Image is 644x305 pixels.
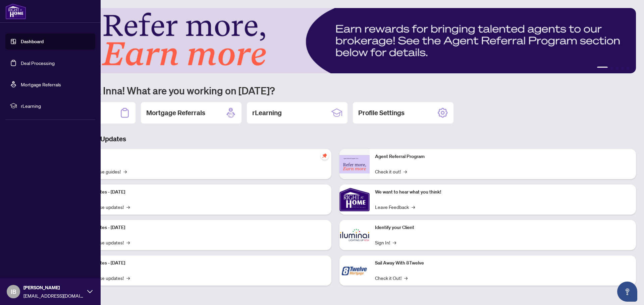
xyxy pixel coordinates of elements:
[404,168,407,175] span: →
[375,239,396,246] a: Sign In!→
[35,134,636,144] h3: Brokerage & Industry Updates
[70,188,326,196] p: Platform Updates - [DATE]
[11,287,16,296] span: IB
[610,67,613,69] button: 2
[126,203,130,211] span: →
[375,274,408,282] a: Check it Out!→
[404,274,408,282] span: →
[35,8,636,73] img: Slide 0
[375,224,631,231] p: Identify your Client
[339,155,370,173] img: Agent Referral Program
[23,292,84,299] span: [EMAIL_ADDRESS][DOMAIN_NAME]
[21,60,55,66] a: Deal Processing
[146,108,205,118] h2: Mortgage Referrals
[375,203,415,211] a: Leave Feedback→
[616,67,619,69] button: 3
[597,67,608,69] button: 1
[252,108,282,118] h2: rLearning
[375,153,631,160] p: Agent Referral Program
[123,168,127,175] span: →
[339,255,370,286] img: Sail Away With 8Twelve
[126,239,130,246] span: →
[339,184,370,215] img: We want to hear what you think!
[621,67,624,69] button: 4
[21,102,91,109] span: rLearning
[375,259,631,267] p: Sail Away With 8Twelve
[5,3,26,19] img: logo
[126,274,130,282] span: →
[21,81,61,87] a: Mortgage Referrals
[21,39,44,45] a: Dashboard
[70,153,326,160] p: Self-Help
[23,284,84,291] span: [PERSON_NAME]
[35,84,636,97] h1: Welcome back Inna! What are you working on [DATE]?
[339,220,370,250] img: Identify your Client
[321,152,329,160] span: pushpin
[393,239,396,246] span: →
[358,108,405,118] h2: Profile Settings
[412,203,415,211] span: →
[375,188,631,196] p: We want to hear what you think!
[70,259,326,267] p: Platform Updates - [DATE]
[70,224,326,231] p: Platform Updates - [DATE]
[617,282,637,302] button: Open asap
[627,67,629,69] button: 5
[375,168,407,175] a: Check it out!→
